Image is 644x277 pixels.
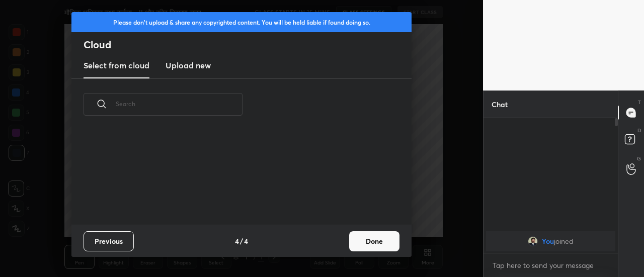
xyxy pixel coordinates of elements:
input: Search [116,82,243,125]
button: Done [349,231,399,251]
div: grid [484,229,618,253]
h3: Select from cloud [84,59,149,71]
h4: / [240,236,243,246]
p: Chat [484,91,516,118]
p: D [637,127,641,134]
div: grid [71,127,399,225]
button: Previous [84,231,134,251]
p: G [637,155,641,162]
h4: 4 [244,236,248,246]
h3: Upload new [166,59,211,71]
img: 16f2c636641f46738db132dff3252bf4.jpg [528,236,538,246]
h2: Cloud [84,38,412,51]
span: joined [554,237,574,245]
span: You [542,237,554,245]
p: T [638,99,641,106]
div: Please don't upload & share any copyrighted content. You will be held liable if found doing so. [71,12,412,32]
h4: 4 [235,236,239,246]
